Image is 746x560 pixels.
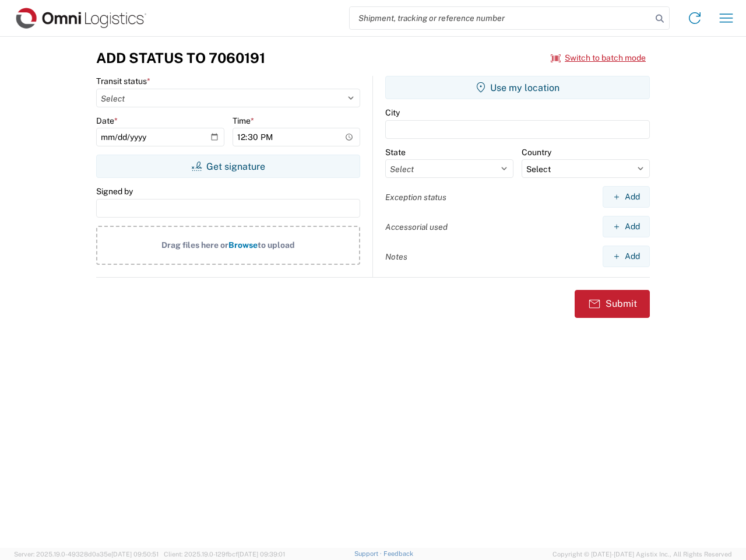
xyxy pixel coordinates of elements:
[385,192,446,202] label: Exception status
[14,551,159,558] span: Server: 2025.19.0-49328d0a35e
[96,50,265,66] h3: Add Status to 7060191
[551,48,646,68] button: Switch to batch mode
[111,551,159,558] span: [DATE] 09:50:51
[385,107,400,118] label: City
[603,216,650,237] button: Add
[96,76,150,86] label: Transit status
[385,147,406,157] label: State
[161,240,228,250] span: Drag files here or
[575,290,650,318] button: Submit
[385,76,650,99] button: Use my location
[238,551,285,558] span: [DATE] 09:39:01
[96,116,118,126] label: Date
[385,222,448,232] label: Accessorial used
[350,7,652,29] input: Shipment, tracking or reference number
[233,116,254,126] label: Time
[522,147,551,157] label: Country
[603,186,650,208] button: Add
[553,549,732,559] span: Copyright © [DATE]-[DATE] Agistix Inc., All Rights Reserved
[354,550,383,557] a: Support
[228,240,258,250] span: Browse
[164,551,285,558] span: Client: 2025.19.0-129fbcf
[385,251,407,262] label: Notes
[258,240,295,250] span: to upload
[383,550,413,557] a: Feedback
[96,186,133,197] label: Signed by
[96,155,360,178] button: Get signature
[603,246,650,267] button: Add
